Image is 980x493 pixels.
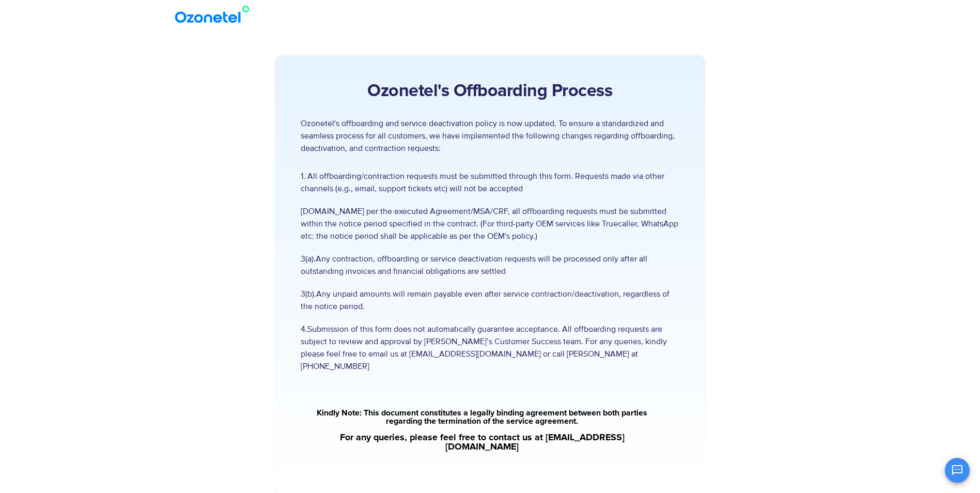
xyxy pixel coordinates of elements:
[301,323,679,373] span: 4.Submission of this form does not automatically guarantee acceptance. All offboarding requests a...
[306,409,659,425] a: Kindly Note: This document constitutes a legally binding agreement between both parties regarding...
[301,117,679,155] p: Ozonetel's offboarding and service deactivation policy is now updated. To ensure a standardized a...
[301,205,679,242] span: [DOMAIN_NAME] per the executed Agreement/MSA/CRF, all offboarding requests must be submitted with...
[301,170,679,195] span: 1. All offboarding/contraction requests must be submitted through this form. Requests made via ot...
[301,288,679,313] span: 3(b).Any unpaid amounts will remain payable even after service contraction/deactivation, regardle...
[301,253,679,278] span: 3(a).Any contraction, offboarding or service deactivation requests will be processed only after a...
[301,81,679,102] h2: Ozonetel's Offboarding Process
[306,433,659,452] a: For any queries, please feel free to contact us at [EMAIL_ADDRESS][DOMAIN_NAME]
[945,458,970,483] button: Open chat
